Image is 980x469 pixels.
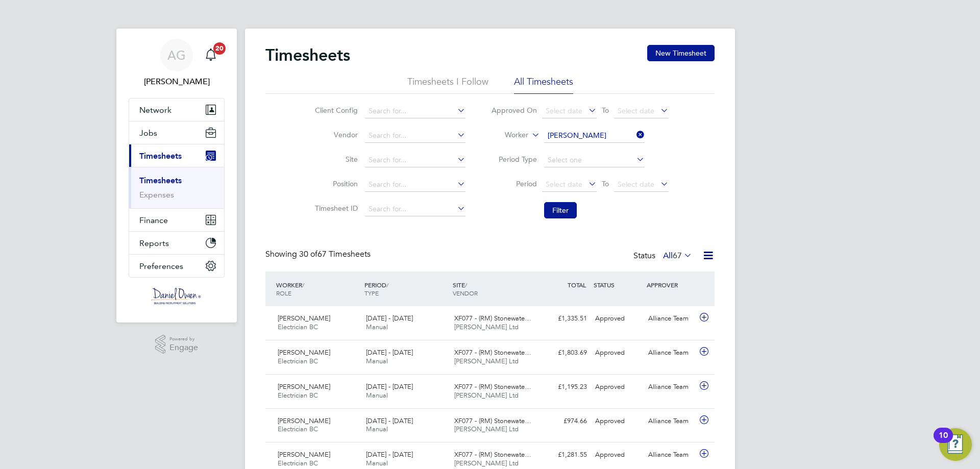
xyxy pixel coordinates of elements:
[129,144,224,167] button: Timesheets
[366,425,388,433] span: Manual
[366,459,388,467] span: Manual
[312,106,358,115] label: Client Config
[312,204,358,213] label: Timesheet ID
[491,106,537,115] label: Approved On
[491,155,537,164] label: Period Type
[278,459,318,467] span: Electrician BC
[591,276,644,294] div: STATUS
[365,202,465,216] input: Search for...
[139,176,182,185] a: Timesheets
[366,323,388,331] span: Manual
[312,130,358,139] label: Vendor
[599,104,612,117] span: To
[407,76,488,94] li: Timesheets I Follow
[538,379,591,396] div: £1,195.23
[302,281,304,289] span: /
[644,447,697,463] div: Alliance Team
[129,167,224,208] div: Timesheets
[299,249,317,259] span: 30 of
[633,249,694,263] div: Status
[155,335,199,354] a: Powered byEngage
[365,178,465,192] input: Search for...
[129,288,225,304] a: Go to home page
[139,238,169,248] span: Reports
[591,379,644,396] div: Approved
[454,314,531,323] span: XF077 - (RM) Stonewate…
[647,45,715,61] button: New Timesheet
[366,450,413,459] span: [DATE] - [DATE]
[278,382,330,391] span: [PERSON_NAME]
[129,121,224,144] button: Jobs
[129,232,224,254] button: Reports
[213,42,226,55] span: 20
[129,255,224,277] button: Preferences
[450,276,538,302] div: SITE
[365,153,465,167] input: Search for...
[454,450,531,459] span: XF077 - (RM) Stonewate…
[482,130,528,140] label: Worker
[365,129,465,143] input: Search for...
[151,288,202,304] img: danielowen-logo-retina.png
[169,343,198,352] span: Engage
[544,153,645,167] input: Select one
[139,128,157,138] span: Jobs
[546,180,582,189] span: Select date
[299,249,371,259] span: 67 Timesheets
[591,310,644,327] div: Approved
[644,413,697,430] div: Alliance Team
[278,348,330,357] span: [PERSON_NAME]
[454,416,531,425] span: XF077 - (RM) Stonewate…
[386,281,388,289] span: /
[139,190,174,200] a: Expenses
[278,416,330,425] span: [PERSON_NAME]
[454,459,519,467] span: [PERSON_NAME] Ltd
[362,276,450,302] div: PERIOD
[454,391,519,400] span: [PERSON_NAME] Ltd
[454,382,531,391] span: XF077 - (RM) Stonewate…
[673,251,682,261] span: 67
[599,177,612,190] span: To
[265,45,350,65] h2: Timesheets
[644,379,697,396] div: Alliance Team
[465,281,467,289] span: /
[139,151,182,161] span: Timesheets
[116,29,237,323] nav: Main navigation
[538,310,591,327] div: £1,335.51
[278,450,330,459] span: [PERSON_NAME]
[364,289,379,297] span: TYPE
[129,98,224,121] button: Network
[129,39,225,88] a: AG[PERSON_NAME]
[312,179,358,188] label: Position
[591,413,644,430] div: Approved
[514,76,573,94] li: All Timesheets
[538,413,591,430] div: £974.66
[278,323,318,331] span: Electrician BC
[366,416,413,425] span: [DATE] - [DATE]
[169,335,198,343] span: Powered by
[265,249,373,260] div: Showing
[663,251,692,261] label: All
[139,215,168,225] span: Finance
[454,348,531,357] span: XF077 - (RM) Stonewate…
[591,447,644,463] div: Approved
[454,323,519,331] span: [PERSON_NAME] Ltd
[939,428,972,461] button: Open Resource Center, 10 new notifications
[644,310,697,327] div: Alliance Team
[129,76,225,88] span: Amy Garcia
[544,202,577,218] button: Filter
[278,391,318,400] span: Electrician BC
[278,357,318,365] span: Electrician BC
[129,209,224,231] button: Finance
[366,348,413,357] span: [DATE] - [DATE]
[278,425,318,433] span: Electrician BC
[538,447,591,463] div: £1,281.55
[568,281,586,289] span: TOTAL
[366,314,413,323] span: [DATE] - [DATE]
[454,425,519,433] span: [PERSON_NAME] Ltd
[453,289,478,297] span: VENDOR
[167,48,186,62] span: AG
[278,314,330,323] span: [PERSON_NAME]
[618,180,654,189] span: Select date
[591,344,644,361] div: Approved
[454,357,519,365] span: [PERSON_NAME] Ltd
